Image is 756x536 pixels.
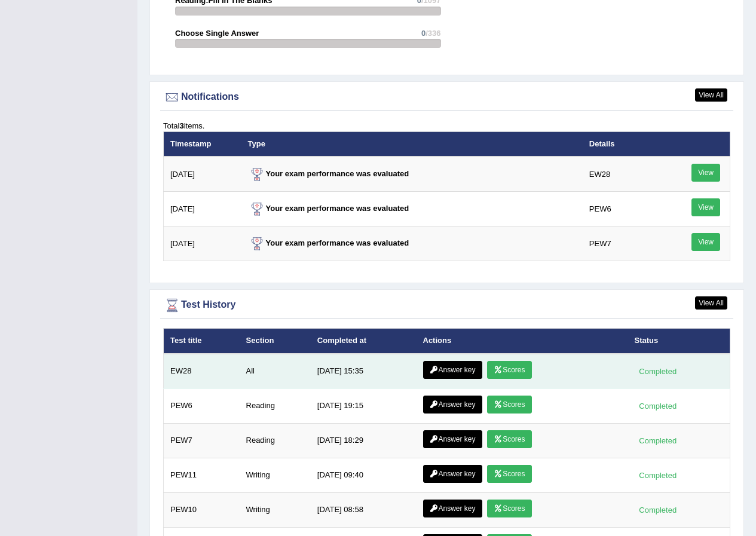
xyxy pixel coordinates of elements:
[695,88,727,102] a: View All
[241,131,583,157] th: Type
[487,465,531,483] a: Scores
[691,233,720,251] a: View
[164,226,241,261] td: [DATE]
[423,361,482,379] a: Answer key
[164,157,241,192] td: [DATE]
[164,423,240,458] td: PEW7
[487,396,531,414] a: Scores
[164,131,241,157] th: Timestamp
[583,226,659,261] td: PEW7
[240,388,311,423] td: Reading
[423,500,482,517] a: Answer key
[634,469,681,482] div: Completed
[175,29,259,38] strong: Choose Single Answer
[423,465,482,483] a: Answer key
[695,296,727,310] a: View All
[240,423,311,458] td: Reading
[163,88,730,106] div: Notifications
[248,204,409,213] strong: Your exam performance was evaluated
[634,400,681,412] div: Completed
[487,500,531,517] a: Scores
[423,430,482,448] a: Answer key
[691,198,720,216] a: View
[240,458,311,492] td: Writing
[240,329,311,354] th: Section
[311,492,417,527] td: [DATE] 08:58
[248,238,409,247] strong: Your exam performance was evaluated
[164,192,241,226] td: [DATE]
[164,354,240,389] td: EW28
[248,169,409,178] strong: Your exam performance was evaluated
[628,329,730,354] th: Status
[423,396,482,414] a: Answer key
[240,354,311,389] td: All
[583,131,659,157] th: Details
[179,121,183,130] b: 3
[426,29,440,38] span: /336
[163,296,730,314] div: Test History
[164,492,240,527] td: PEW10
[311,354,417,389] td: [DATE] 15:35
[691,164,720,182] a: View
[487,430,531,448] a: Scores
[487,361,531,379] a: Scores
[634,365,681,378] div: Completed
[583,192,659,226] td: PEW6
[634,434,681,447] div: Completed
[421,29,426,38] span: 0
[417,329,628,354] th: Actions
[164,388,240,423] td: PEW6
[164,458,240,492] td: PEW11
[311,329,417,354] th: Completed at
[583,157,659,192] td: EW28
[311,423,417,458] td: [DATE] 18:29
[164,329,240,354] th: Test title
[311,458,417,492] td: [DATE] 09:40
[634,504,681,516] div: Completed
[163,120,730,131] div: Total items.
[311,388,417,423] td: [DATE] 19:15
[240,492,311,527] td: Writing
